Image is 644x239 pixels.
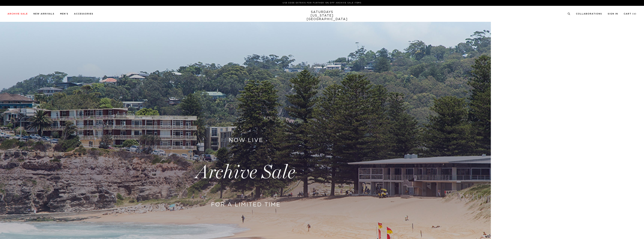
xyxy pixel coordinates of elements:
[74,13,93,15] a: Accessories
[307,10,338,21] a: SATURDAYS[US_STATE][GEOGRAPHIC_DATA]
[624,13,636,15] a: Cart (0)
[9,2,635,4] p: Use Code EXTRA15 for Further 15% Off Archive Sale Items
[634,13,635,15] small: 0
[8,13,28,15] a: Archive Sale
[608,13,618,15] a: Sign In
[576,13,602,15] a: Collaborations
[33,13,54,15] a: New Arrivals
[60,13,68,15] a: Men's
